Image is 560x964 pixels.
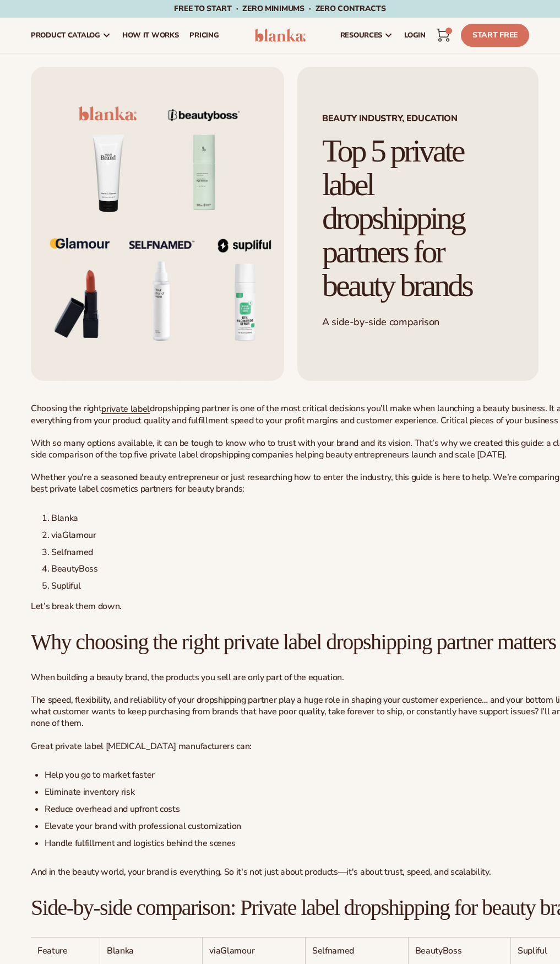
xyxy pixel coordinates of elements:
[399,18,431,53] a: LOGIN
[122,31,179,40] span: How It Works
[31,866,491,878] span: And in the beauty world, your brand is everything. So it's not just about products—it's about tru...
[51,512,78,524] span: Blanka
[189,31,219,40] span: pricing
[184,18,224,53] a: pricing
[45,786,134,798] span: Eliminate inventory risk
[404,31,426,40] span: LOGIN
[107,945,134,957] span: Blanka
[31,671,344,683] span: When building a beauty brand, the products you sell are only part of the equation.
[31,740,252,752] span: Great private label [MEDICAL_DATA] manufacturers can:
[117,18,184,53] a: How It Works
[461,24,529,47] a: Start Free
[45,837,236,849] span: Handle fulfillment and logistics behind the scenes
[31,629,556,654] span: Why choosing the right private label dropshipping partner matters
[51,563,98,575] span: BeautyBoss
[322,134,514,303] h1: Top 5 private label dropshipping partners for beauty brands
[31,31,100,40] span: product catalog
[51,546,93,558] span: Selfnamed
[45,803,180,815] span: Reduce overhead and upfront costs
[335,18,399,53] a: resources
[449,28,449,34] span: 1
[51,529,96,541] span: viaGlamour
[31,67,284,381] img: Flat lay of private-label beauty products with logos from Blanka, BeautyBoss, Glamour, Selfnamed,...
[312,945,354,957] span: Selfnamed
[31,600,122,612] span: Let’s break them down.
[51,580,80,592] span: Supliful
[209,945,254,957] span: viaGlamour
[37,945,68,957] span: Feature
[174,3,385,14] span: Free to start · ZERO minimums · ZERO contracts
[25,18,117,53] a: product catalog
[31,402,101,414] span: Choosing the right
[322,315,439,328] span: A side-by-side comparison
[518,945,547,957] span: Supliful
[101,403,150,415] a: private label
[45,820,241,832] span: Elevate your brand with professional customization
[340,31,382,40] span: resources
[322,114,514,123] span: Beauty industry, Education
[254,29,306,42] img: logo
[45,769,155,781] span: Help you go to market faster
[415,945,462,957] span: BeautyBoss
